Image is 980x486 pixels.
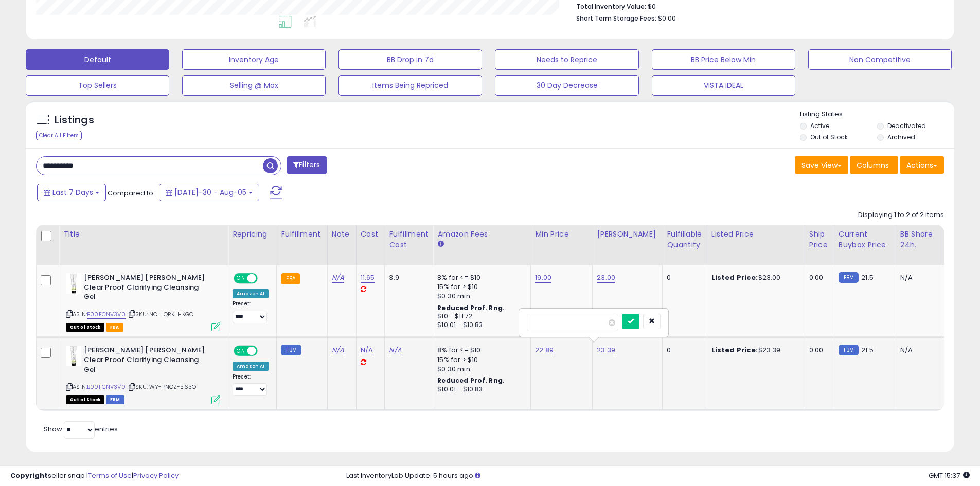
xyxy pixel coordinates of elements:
span: 21.5 [861,345,874,355]
div: Cost [361,229,381,240]
div: Min Price [535,229,588,240]
div: 3.9 [389,273,425,282]
div: $10.01 - $10.83 [437,385,523,394]
button: Needs to Reprice [495,49,638,70]
a: B00FCNV3V0 [87,310,126,319]
div: N/A [900,346,934,355]
div: seller snap | | [10,471,179,481]
label: Archived [887,133,915,141]
button: Save View [795,156,848,174]
span: 2025-08-14 15:37 GMT [929,471,970,480]
button: Inventory Age [182,49,326,70]
b: [PERSON_NAME] [PERSON_NAME] Clear Proof Clarifying Cleansing Gel [84,273,209,304]
div: ASIN: [66,273,220,330]
a: N/A [332,345,344,355]
span: Show: entries [44,424,118,434]
img: 31njXTyEs6L._SL40_.jpg [66,273,81,294]
span: All listings that are currently out of stock and unavailable for purchase on Amazon [66,395,104,404]
span: $0.00 [658,13,676,23]
b: [PERSON_NAME] [PERSON_NAME] Clear Proof Clarifying Cleansing Gel [84,346,209,377]
div: Note [332,229,352,240]
div: 8% for <= $10 [437,273,523,282]
small: FBM [281,345,301,355]
a: 22.89 [535,345,554,355]
div: $10 - $11.72 [437,312,523,321]
button: Filters [287,156,327,174]
div: 0 [667,346,699,355]
small: FBA [281,273,300,284]
div: $10.01 - $10.83 [437,321,523,330]
small: Amazon Fees. [437,240,443,249]
button: Non Competitive [808,49,952,70]
div: Amazon Fees [437,229,526,240]
span: OFF [256,274,273,283]
span: All listings that are currently out of stock and unavailable for purchase on Amazon [66,323,104,332]
a: N/A [389,345,401,355]
a: N/A [332,273,344,283]
div: $23.39 [711,346,797,355]
b: Total Inventory Value: [576,2,646,11]
div: ASIN: [66,346,220,403]
b: Listed Price: [711,273,758,282]
strong: Copyright [10,471,48,480]
h5: Listings [55,113,94,128]
div: 15% for > $10 [437,355,523,365]
span: FBM [106,395,124,404]
button: [DATE]-30 - Aug-05 [159,184,259,201]
b: Listed Price: [711,345,758,355]
div: Displaying 1 to 2 of 2 items [858,210,944,220]
b: Short Term Storage Fees: [576,14,656,23]
div: Clear All Filters [36,131,82,140]
a: 23.39 [597,345,615,355]
span: Columns [857,160,889,170]
span: [DATE]-30 - Aug-05 [174,187,246,197]
div: 15% for > $10 [437,282,523,292]
button: BB Drop in 7d [338,49,482,70]
small: FBM [839,345,859,355]
div: Preset: [233,300,269,323]
button: VISTA IDEAL [652,75,795,96]
div: Ship Price [809,229,830,250]
div: Listed Price [711,229,800,240]
a: B00FCNV3V0 [87,383,126,391]
span: | SKU: NC-LQRK-HKGC [127,310,193,318]
div: Last InventoryLab Update: 5 hours ago. [346,471,970,481]
div: $23.00 [711,273,797,282]
small: FBM [839,272,859,283]
div: $0.30 min [437,365,523,374]
div: BB Share 24h. [900,229,938,250]
label: Active [810,121,829,130]
div: $0.30 min [437,292,523,301]
a: Terms of Use [88,471,132,480]
label: Deactivated [887,121,926,130]
button: Selling @ Max [182,75,326,96]
div: Fulfillable Quantity [667,229,702,250]
button: Items Being Repriced [338,75,482,96]
button: Last 7 Days [37,184,106,201]
span: 21.5 [861,273,874,282]
div: 0.00 [809,346,826,355]
div: 0 [667,273,699,282]
a: 23.00 [597,273,615,283]
b: Reduced Prof. Rng. [437,303,505,312]
img: 31njXTyEs6L._SL40_.jpg [66,346,81,366]
div: Amazon AI [233,289,269,298]
div: Fulfillment Cost [389,229,429,250]
b: Reduced Prof. Rng. [437,376,505,385]
button: Default [26,49,169,70]
button: Top Sellers [26,75,169,96]
button: 30 Day Decrease [495,75,638,96]
a: Privacy Policy [133,471,179,480]
div: N/A [900,273,934,282]
p: Listing States: [800,110,954,119]
span: ON [235,274,247,283]
span: FBA [106,323,123,332]
span: Last 7 Days [52,187,93,197]
a: N/A [361,345,373,355]
span: | SKU: WY-PNCZ-563O [127,383,196,391]
div: Current Buybox Price [839,229,892,250]
button: BB Price Below Min [652,49,795,70]
button: Columns [850,156,898,174]
span: OFF [256,347,273,355]
label: Out of Stock [810,133,848,141]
